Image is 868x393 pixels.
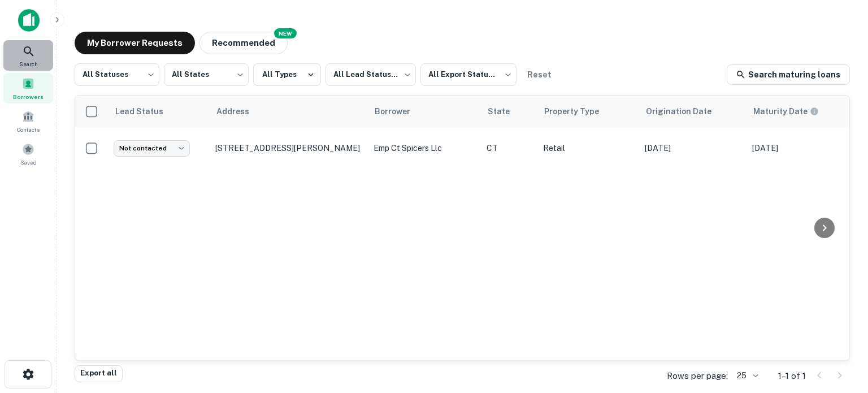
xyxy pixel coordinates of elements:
[753,105,834,118] span: Maturity dates displayed may be estimated. Please contact the lender for the most accurate maturi...
[18,9,40,32] img: capitalize-icon.png
[108,96,210,127] th: Lead Status
[732,368,760,384] div: 25
[20,158,37,167] span: Saved
[488,105,524,118] span: State
[3,106,53,136] a: Contacts
[727,64,850,85] a: Search maturing loans
[753,105,819,118] div: Maturity dates displayed may be estimated. Please contact the lender for the most accurate maturi...
[75,365,123,382] button: Export all
[115,105,178,118] span: Lead Status
[752,142,848,154] p: [DATE]
[199,32,288,54] button: Recommended
[753,105,808,118] h6: Maturity Date
[75,60,159,89] div: All Statuses
[164,60,249,89] div: All States
[17,125,40,134] span: Contacts
[3,139,53,169] a: Saved
[487,142,532,154] p: CT
[639,96,747,127] th: Origination Date
[481,96,537,127] th: State
[216,105,264,118] span: Address
[3,73,53,103] a: Borrowers
[778,369,806,383] p: 1–1 of 1
[646,105,726,118] span: Origination Date
[3,40,53,71] a: Search
[374,142,475,154] p: emp ct spicers llc
[667,369,728,383] p: Rows per page:
[537,96,639,127] th: Property Type
[645,142,741,154] p: [DATE]
[215,143,362,153] p: [STREET_ADDRESS][PERSON_NAME]
[747,96,854,127] th: Maturity dates displayed may be estimated. Please contact the lender for the most accurate maturi...
[13,92,44,101] span: Borrowers
[544,105,614,118] span: Property Type
[75,32,195,54] button: My Borrower Requests
[811,303,868,357] iframe: Chat Widget
[543,142,633,154] p: Retail
[420,60,517,89] div: All Export Statuses
[210,96,368,127] th: Address
[375,105,425,118] span: Borrower
[521,63,557,86] button: Reset
[274,28,297,38] div: NEW
[253,63,321,86] button: All Types
[325,60,416,89] div: All Lead Statuses
[368,96,481,127] th: Borrower
[114,140,190,157] div: Not contacted
[19,59,38,68] span: Search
